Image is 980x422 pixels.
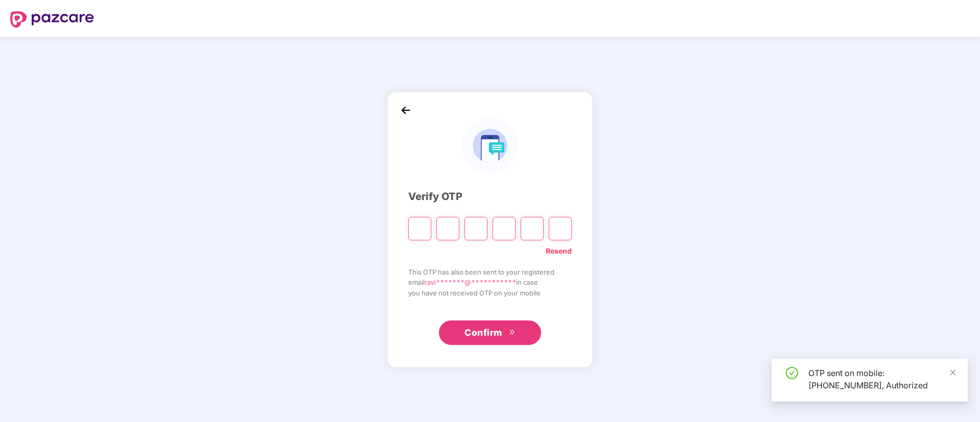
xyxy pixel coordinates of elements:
[408,189,572,205] div: Verify OTP
[462,118,518,173] img: logo
[10,11,94,28] img: logo
[398,103,413,118] img: back_icon
[509,329,516,337] span: double-right
[521,217,544,240] input: Digit 5
[808,367,955,391] div: OTP sent on mobile: [PHONE_NUMBER], Authorized
[408,217,431,240] input: Please enter verification code. Digit 1
[786,367,798,379] span: check-circle
[949,369,956,376] span: close
[439,320,541,345] button: Confirmdouble-right
[493,217,516,240] input: Digit 4
[546,245,572,257] a: Resend
[464,326,502,340] span: Confirm
[408,267,572,277] span: This OTP has also been sent to your registered
[408,277,572,287] span: email in case
[464,217,487,240] input: Digit 3
[549,217,572,240] input: Digit 6
[436,217,459,240] input: Digit 2
[408,288,572,298] span: you have not received OTP on your mobile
